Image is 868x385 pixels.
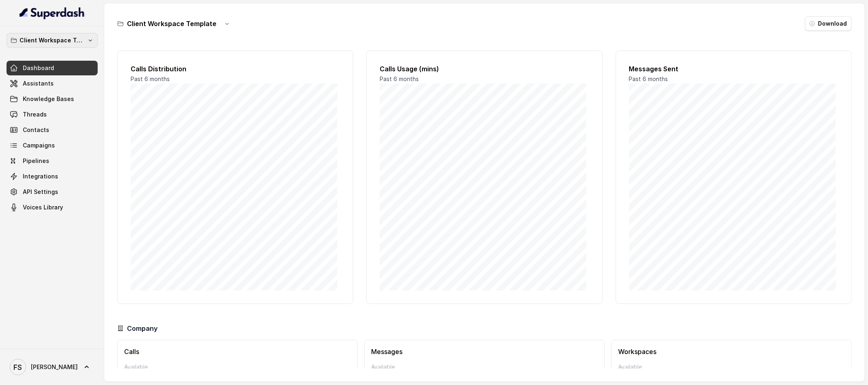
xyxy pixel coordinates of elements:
[131,64,340,74] h2: Calls Distribution
[7,138,98,153] a: Campaigns
[23,64,54,72] span: Dashboard
[23,172,58,180] span: Integrations
[7,154,98,168] a: Pipelines
[127,19,216,29] h3: Client Workspace Template
[7,123,98,137] a: Contacts
[7,92,98,106] a: Knowledge Bases
[7,33,98,48] button: Client Workspace Template
[7,356,98,378] a: [PERSON_NAME]
[7,76,98,91] a: Assistants
[380,64,589,74] h2: Calls Usage (mins)
[7,185,98,199] a: API Settings
[23,79,54,88] span: Assistants
[629,64,838,74] h2: Messages Sent
[7,61,98,75] a: Dashboard
[618,363,845,371] p: Available
[23,110,47,119] span: Threads
[380,75,419,82] span: Past 6 months
[124,347,351,356] h3: Calls
[23,157,49,165] span: Pipelines
[124,363,351,371] p: Available
[23,95,74,103] span: Knowledge Bases
[14,363,22,372] text: FS
[7,107,98,122] a: Threads
[31,363,78,371] span: [PERSON_NAME]
[371,347,598,356] h3: Messages
[23,203,63,211] span: Voices Library
[371,363,598,371] p: Available
[23,141,55,150] span: Campaigns
[23,126,49,134] span: Contacts
[618,347,845,356] h3: Workspaces
[127,323,157,333] h3: Company
[805,16,852,31] button: Download
[629,75,668,82] span: Past 6 months
[20,7,85,20] img: light.svg
[7,200,98,215] a: Voices Library
[131,75,170,82] span: Past 6 months
[20,35,85,45] p: Client Workspace Template
[7,169,98,184] a: Integrations
[23,188,58,196] span: API Settings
